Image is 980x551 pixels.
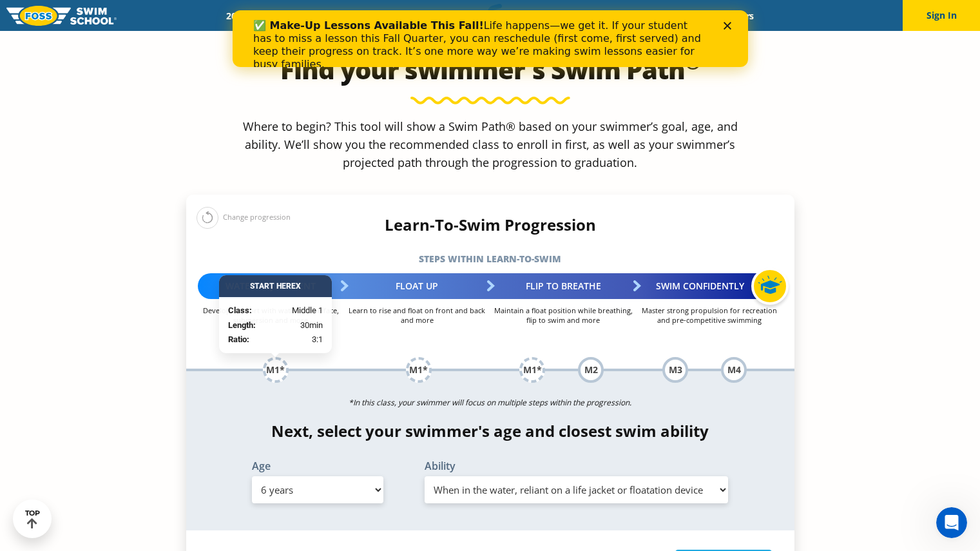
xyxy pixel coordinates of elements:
[186,394,794,412] p: *In this class, your swimmer will focus on multiple steps within the progression.
[344,305,490,325] p: Learn to rise and float on front and back and more
[637,273,783,299] div: Swim Confidently
[344,273,490,299] div: Float Up
[186,54,794,85] h2: Find your swimmer's Swim Path
[186,216,794,234] h4: Learn-To-Swim Progression
[21,9,251,21] b: ✅ Make-Up Lessons Available This Fall!
[711,10,765,22] a: Careers
[219,275,332,297] div: Start Here
[186,422,794,440] h4: Next, select your swimmer's age and closest swim ability
[637,305,783,325] p: Master strong propulsion for recreation and pre-competitive swimming
[228,334,249,344] strong: Ratio:
[936,507,967,538] iframe: Intercom live chat
[300,318,323,331] span: 30min
[228,305,252,315] strong: Class:
[238,117,743,171] p: Where to begin? This tool will show a Swim Path® based on your swimmer’s goal, age, and ability. ...
[252,461,383,471] label: Age
[197,206,291,229] div: Change progression
[350,10,463,22] a: Swim Path® Program
[490,273,637,299] div: Flip to Breathe
[685,49,700,75] sup: ®
[296,10,350,22] a: Schools
[186,250,794,268] h5: Steps within Learn-to-Swim
[228,320,256,329] strong: Length:
[662,357,688,383] div: M3
[425,461,729,471] label: Ability
[463,10,535,22] a: About FOSS
[578,357,604,383] div: M2
[292,304,323,317] span: Middle 1
[6,6,117,26] img: FOSS Swim School Logo
[21,9,474,61] div: Life happens—we get it. If your student has to miss a lesson this Fall Quarter, you can reschedul...
[490,305,637,325] p: Maintain a float position while breathing, flip to swim and more
[198,273,344,299] div: Water Adjustment
[671,10,711,22] a: Blog
[25,509,40,529] div: TOP
[296,282,301,291] span: X
[491,12,504,19] div: Close
[198,305,344,325] p: Develop comfort with water on the face, submersion and more
[535,10,671,22] a: Swim Like [PERSON_NAME]
[721,357,747,383] div: M4
[215,10,296,22] a: 2025 Calendar
[233,10,748,67] iframe: Intercom live chat banner
[312,333,323,346] span: 3:1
